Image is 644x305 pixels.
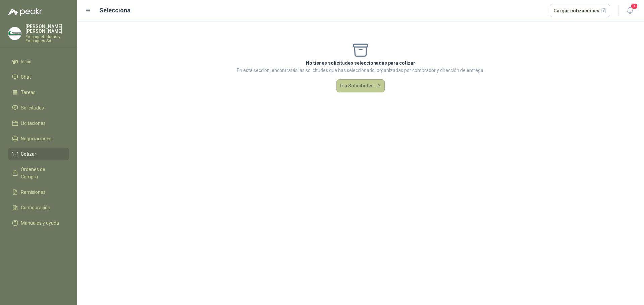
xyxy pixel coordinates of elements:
button: Ir a Solicitudes [336,79,385,93]
button: Cargar cotizaciones [550,4,610,17]
span: Configuración [21,204,50,211]
a: Chat [8,71,69,83]
h2: Selecciona [99,6,130,15]
span: Cotizar [21,150,36,158]
p: Empaquetaduras y Empaques SA [25,35,69,43]
span: Remisiones [21,188,46,196]
button: 1 [624,5,636,17]
a: Negociaciones [8,132,69,145]
a: Licitaciones [8,117,69,130]
span: Solicitudes [21,104,44,111]
a: Cotizar [8,148,69,160]
a: Remisiones [8,186,69,199]
span: Manuales y ayuda [21,219,59,227]
a: Solicitudes [8,101,69,114]
span: Inicio [21,58,32,65]
span: Negociaciones [21,135,52,142]
a: Manuales y ayuda [8,217,69,229]
span: Chat [21,73,31,81]
span: Licitaciones [21,120,46,127]
img: Logo peakr [8,8,42,16]
p: En esta sección, encontrarás las solicitudes que has seleccionado, organizadas por comprador y di... [237,67,484,74]
a: Órdenes de Compra [8,163,69,183]
a: Inicio [8,55,69,68]
p: [PERSON_NAME] [PERSON_NAME] [25,24,69,33]
a: Tareas [8,86,69,99]
img: Company Logo [8,27,21,40]
p: No tienes solicitudes seleccionadas para cotizar [237,59,484,67]
span: Órdenes de Compra [21,166,63,180]
a: Configuración [8,201,69,214]
span: Tareas [21,89,36,96]
span: 1 [631,3,638,9]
